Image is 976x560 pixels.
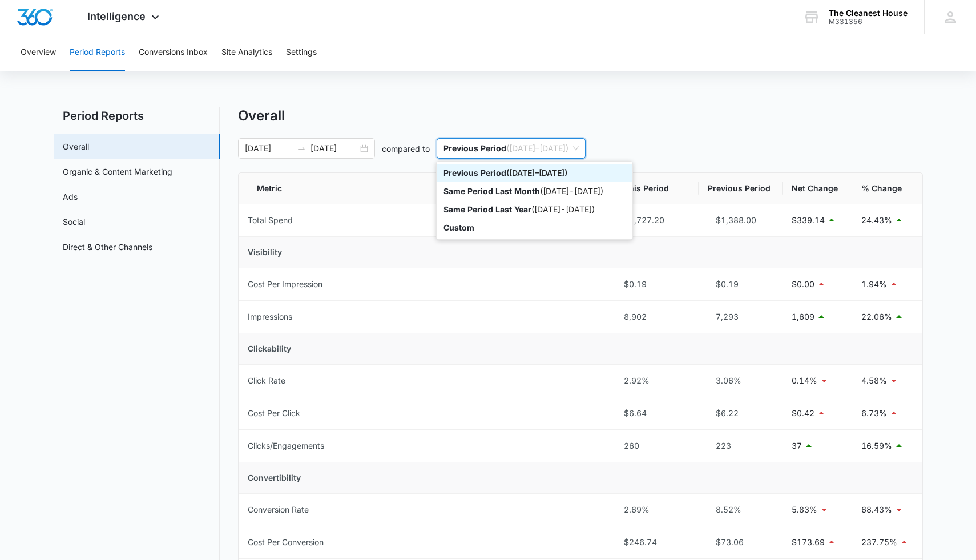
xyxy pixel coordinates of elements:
div: $73.06 [708,536,773,549]
div: ( [DATE] - [DATE] ) [443,203,626,216]
div: 3.06% [708,374,773,387]
button: Overview [21,34,56,71]
td: Clickability [239,333,922,365]
button: Site Analytics [221,34,272,71]
div: 7,293 [708,311,773,323]
input: End date [310,142,358,155]
p: 24.43% [861,214,892,227]
div: $6.64 [624,407,689,420]
div: ( [DATE] - [DATE] ) [443,185,626,198]
a: Ads [63,191,78,203]
p: $0.42 [792,407,814,420]
div: Impressions [248,311,292,323]
th: Previous Period [699,173,783,204]
div: $246.74 [624,536,689,549]
div: Cost Per Click [248,407,300,420]
div: Clicks/Engagements [248,440,324,452]
p: $173.69 [792,536,825,549]
td: Convertibility [239,462,922,494]
div: Total Spend [248,214,293,227]
a: Social [63,216,85,228]
th: Metric [239,173,615,204]
div: $0.19 [708,278,773,291]
div: account name [829,9,908,18]
p: Same Period Last Month [443,186,540,196]
p: 16.59% [861,440,892,452]
a: Organic & Content Marketing [63,166,172,178]
h1: Overall [238,107,285,124]
p: $0.00 [792,278,814,291]
p: compared to [382,143,430,155]
div: $0.19 [624,278,689,291]
div: 223 [708,440,773,452]
p: Previous Period [443,143,506,153]
span: Intelligence [87,10,146,22]
td: Visibility [239,237,922,268]
div: 2.69% [624,503,689,516]
p: Custom [443,223,474,232]
div: $1,388.00 [708,214,773,227]
p: 0.14% [792,374,817,387]
span: to [297,144,306,153]
p: 1.94% [861,278,887,291]
div: $6.22 [708,407,773,420]
button: Conversions Inbox [139,34,208,71]
p: 1,609 [792,311,814,323]
th: This Period [615,173,699,204]
p: Previous Period [443,168,506,178]
div: account id [829,18,908,26]
button: Period Reports [70,34,125,71]
a: Direct & Other Channels [63,241,152,253]
p: 68.43% [861,503,892,516]
a: Overall [63,140,89,152]
div: $1,727.20 [624,214,689,227]
button: Settings [286,34,317,71]
span: swap-right [297,144,306,153]
div: 8.52% [708,503,773,516]
p: $339.14 [792,214,825,227]
h2: Period Reports [54,107,220,124]
p: 6.73% [861,407,887,420]
div: Conversion Rate [248,503,309,516]
th: % Change [852,173,922,204]
div: 260 [624,440,689,452]
div: Click Rate [248,374,285,387]
p: Same Period Last Year [443,204,531,214]
p: 37 [792,440,802,452]
p: 237.75% [861,536,897,549]
p: 22.06% [861,311,892,323]
div: Cost Per Conversion [248,536,324,549]
p: 5.83% [792,503,817,516]
div: 2.92% [624,374,689,387]
th: Net Change [783,173,852,204]
p: 4.58% [861,374,887,387]
div: ( [DATE] – [DATE] ) [443,167,626,179]
div: Cost Per Impression [248,278,322,291]
input: Start date [245,142,292,155]
div: 8,902 [624,311,689,323]
span: ( [DATE] – [DATE] ) [443,139,579,158]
